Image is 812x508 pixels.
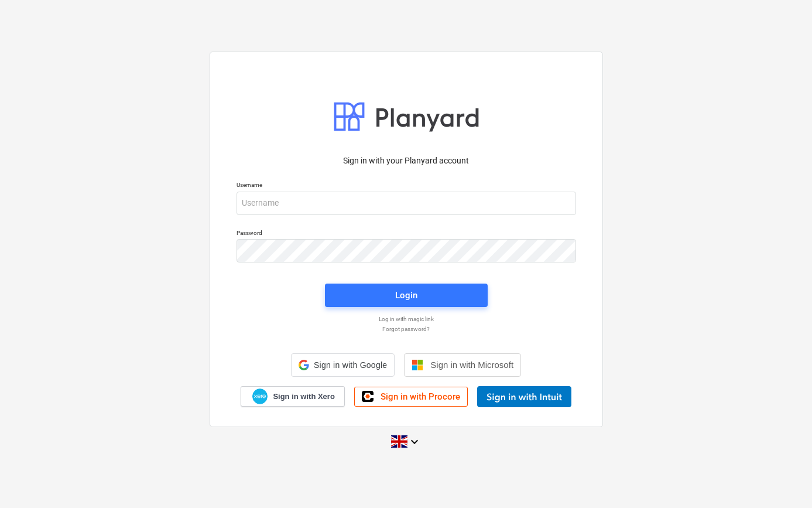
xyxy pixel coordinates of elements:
[314,360,387,370] span: Sign in with Google
[395,288,417,303] div: Login
[237,155,576,167] p: Sign in with your Planyard account
[252,388,268,404] img: Xero logo
[241,386,345,407] a: Sign in with Xero
[412,359,423,371] img: Microsoft logo
[231,315,582,323] a: Log in with magic link
[273,391,334,402] span: Sign in with Xero
[231,325,582,333] a: Forgot password?
[237,192,576,215] input: Username
[291,353,395,377] div: Sign in with Google
[325,284,488,307] button: Login
[354,387,468,407] a: Sign in with Procore
[237,181,576,191] p: Username
[430,360,513,370] span: Sign in with Microsoft
[237,229,576,239] p: Password
[381,391,460,402] span: Sign in with Procore
[407,435,422,449] i: keyboard_arrow_down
